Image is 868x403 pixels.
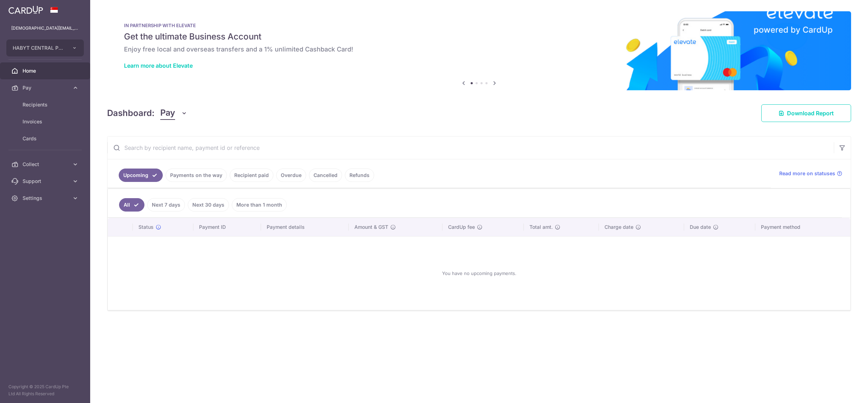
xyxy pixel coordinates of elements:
input: Search by recipient name, payment id or reference [107,136,834,159]
img: CardUp [8,6,43,14]
span: Pay [160,106,175,120]
span: Recipients [23,101,69,108]
a: Payments on the way [166,169,227,182]
th: Payment ID [193,218,261,236]
span: Home [23,67,69,74]
button: HABYT CENTRAL PTE. LTD. [6,39,84,56]
span: Download Report [787,109,834,117]
button: Pay [160,106,187,120]
a: All [119,198,144,212]
span: Total amt. [529,224,553,231]
a: Refunds [345,169,374,182]
div: You have no upcoming payments. [116,242,842,304]
a: Next 30 days [188,198,229,212]
th: Payment details [261,218,349,236]
h4: Dashboard: [107,107,155,120]
a: Learn more about Elevate [124,62,193,69]
span: Cards [23,135,69,142]
span: Due date [690,224,711,231]
span: Status [138,224,154,231]
span: Amount & GST [354,224,388,231]
a: Overdue [276,169,306,182]
p: [DEMOGRAPHIC_DATA][EMAIL_ADDRESS][DOMAIN_NAME] [11,25,79,32]
span: Settings [23,195,69,202]
p: IN PARTNERSHIP WITH ELEVATE [124,23,834,28]
span: Collect [23,161,69,168]
span: Charge date [604,224,633,231]
th: Payment method [755,218,850,236]
span: Read more on statuses [779,170,835,177]
span: CardUp fee [448,224,475,231]
a: Cancelled [309,169,342,182]
a: Download Report [761,104,851,122]
a: Recipient paid [230,169,273,182]
a: Upcoming [119,169,163,182]
span: Invoices [23,118,69,125]
a: Next 7 days [147,198,185,212]
a: Read more on statuses [779,170,842,177]
span: HABYT CENTRAL PTE. LTD. [13,44,65,51]
h6: Enjoy free local and overseas transfers and a 1% unlimited Cashback Card! [124,45,834,54]
a: More than 1 month [232,198,287,212]
span: Support [23,178,69,185]
img: Renovation banner [107,11,851,90]
span: Pay [23,84,69,91]
h5: Get the ultimate Business Account [124,31,834,42]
